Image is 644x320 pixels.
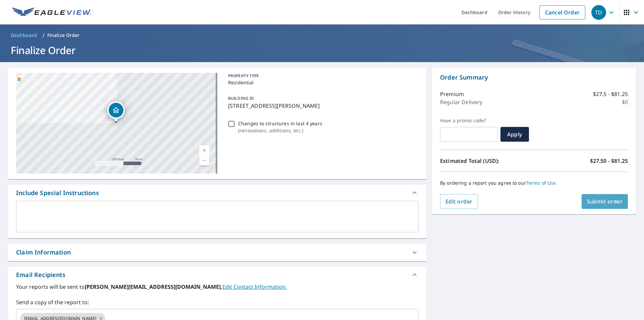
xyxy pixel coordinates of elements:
p: Changes to structures in last 4 years [238,120,322,127]
img: EV Logo [12,7,91,17]
span: Dashboard [11,32,37,39]
a: Terms of Use [526,180,556,186]
h1: Finalize Order [8,43,636,57]
nav: breadcrumb [8,30,636,41]
p: Order Summary [440,73,628,82]
p: BUILDING ID [228,95,254,101]
button: Apply [500,127,529,142]
p: Finalize Order [47,32,80,39]
p: By ordering a report you agree to our [440,180,628,186]
p: $0 [622,98,628,106]
p: $27.5 - $81.25 [593,90,628,98]
label: Send a copy of the report to: [16,298,419,306]
div: Dropped pin, building 1, Residential property, 1980 Devils Gulch Rd Estes Park, CO 80517 [107,101,125,122]
a: Cancel Order [539,5,585,19]
label: Have a promo code? [440,118,498,124]
li: / [43,31,45,39]
div: Email Recipients [16,270,65,279]
p: Regular Delivery [440,98,482,106]
div: Include Special Instructions [8,185,427,201]
span: Submit order [587,198,623,205]
p: ( renovations, additions, etc. ) [238,127,322,134]
span: Apply [506,131,524,138]
p: Residential [228,79,416,86]
a: Current Level 17, Zoom Out [199,155,209,166]
a: Current Level 17, Zoom In [199,145,209,155]
span: Edit order [445,198,473,205]
b: [PERSON_NAME][EMAIL_ADDRESS][DOMAIN_NAME]. [85,283,222,290]
p: Premium [440,90,464,98]
button: Submit order [582,194,628,209]
a: EditContactInfo [222,283,287,290]
div: Claim Information [16,248,71,257]
p: [STREET_ADDRESS][PERSON_NAME] [228,102,416,110]
div: Email Recipients [8,267,427,283]
p: PROPERTY TYPE [228,73,416,79]
div: TD [591,5,606,20]
a: Dashboard [8,30,40,41]
label: Your reports will be sent to [16,283,419,291]
div: Include Special Instructions [16,188,99,197]
p: $27.50 - $81.25 [590,157,628,165]
p: Estimated Total (USD): [440,157,534,165]
button: Edit order [440,194,478,209]
div: Claim Information [8,244,427,261]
